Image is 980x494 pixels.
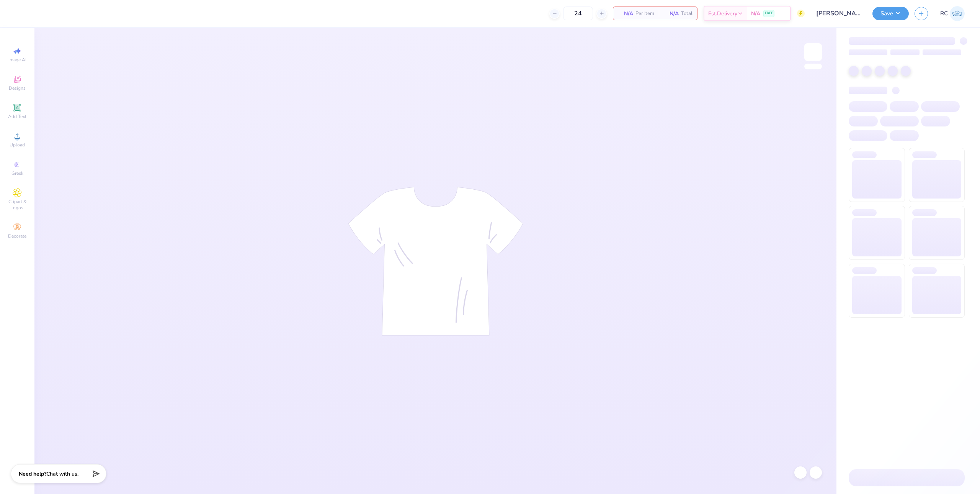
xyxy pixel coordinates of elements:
span: Clipart & logos [4,199,31,211]
span: N/A [618,10,633,18]
span: Est. Delivery [708,10,737,18]
button: Save [872,7,909,20]
span: Per Item [635,10,654,18]
input: – – [563,7,593,20]
span: N/A [751,10,760,18]
span: Designs [9,85,26,91]
span: Image AI [8,57,26,63]
span: Add Text [8,113,26,120]
span: RC [940,9,948,18]
span: FREE [765,11,773,16]
img: Rio Cabojoc [950,6,965,21]
span: Greek [11,170,23,176]
img: tee-skeleton.svg [348,187,523,336]
span: Chat with us. [46,470,78,478]
span: Total [681,10,693,18]
strong: Need help? [19,470,46,478]
span: Upload [10,142,25,148]
input: Untitled Design [810,6,867,21]
span: N/A [663,10,679,18]
span: Decorate [8,233,26,239]
a: RC [940,6,965,21]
